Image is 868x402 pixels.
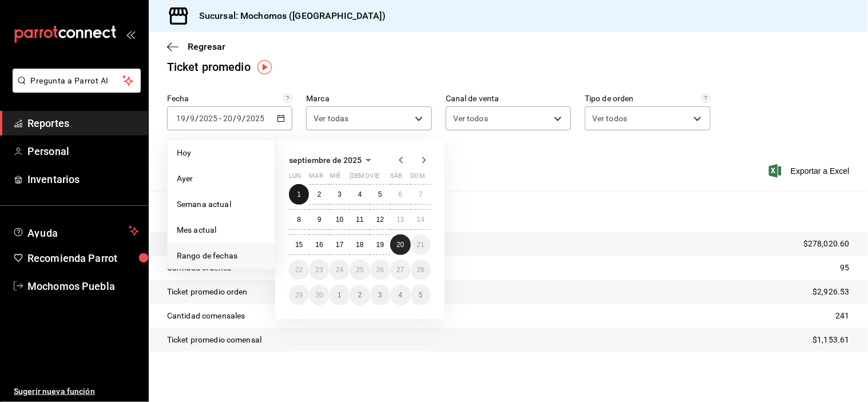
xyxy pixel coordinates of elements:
[295,241,303,249] abbr: 15 de septiembre de 2025
[411,184,431,205] button: 7 de septiembre de 2025
[419,291,423,299] abbr: 5 de octubre de 2025
[446,95,571,103] label: Canal de venta
[771,164,850,178] button: Exportar a Excel
[350,184,370,205] button: 4 de septiembre de 2025
[13,69,141,93] button: Pregunta a Parrot AI
[233,114,236,123] span: /
[330,285,350,305] button: 1 de octubre de 2025
[246,114,265,123] input: ----
[188,41,225,52] span: Regresar
[330,184,350,205] button: 3 de septiembre de 2025
[27,116,139,131] span: Reportes
[243,114,246,123] span: /
[126,30,135,39] button: open_drawer_menu
[315,241,323,249] abbr: 16 de septiembre de 2025
[338,190,342,198] abbr: 3 de septiembre de 2025
[176,114,186,123] input: --
[309,184,329,205] button: 2 de septiembre de 2025
[318,190,322,198] abbr: 2 de septiembre de 2025
[378,291,382,299] abbr: 3 de octubre de 2025
[350,260,370,280] button: 25 de septiembre de 2025
[813,334,850,346] p: $1,153.61
[585,95,710,103] label: Tipo de orden
[27,250,139,266] span: Recomienda Parrot
[177,250,265,262] span: Rango de fechas
[836,310,850,322] p: 241
[370,184,390,205] button: 5 de septiembre de 2025
[189,114,195,123] input: --
[167,334,261,346] p: Ticket promedio comensal
[8,83,141,95] a: Pregunta a Parrot AI
[370,285,390,305] button: 3 de octubre de 2025
[370,209,390,230] button: 12 de septiembre de 2025
[338,291,342,299] abbr: 1 de octubre de 2025
[358,291,362,299] abbr: 2 de octubre de 2025
[289,285,309,305] button: 29 de septiembre de 2025
[257,60,272,74] img: Tooltip marker
[289,260,309,280] button: 22 de septiembre de 2025
[318,216,322,224] abbr: 9 de septiembre de 2025
[841,262,850,274] p: 95
[336,216,343,224] abbr: 10 de septiembre de 2025
[186,114,189,123] span: /
[336,241,343,249] abbr: 17 de septiembre de 2025
[701,94,711,103] svg: Todas las órdenes contabilizan 1 comensal a excepción de órdenes de mesa con comensales obligator...
[177,198,265,210] span: Semana actual
[315,291,323,299] abbr: 30 de septiembre de 2025
[397,241,404,249] abbr: 20 de septiembre de 2025
[309,285,329,305] button: 30 de septiembre de 2025
[31,75,123,87] span: Pregunta a Parrot AI
[411,172,425,184] abbr: domingo
[167,205,850,218] p: Resumen
[378,190,382,198] abbr: 5 de septiembre de 2025
[219,114,221,123] span: -
[289,209,309,230] button: 8 de septiembre de 2025
[167,95,292,103] label: Fecha
[27,144,139,159] span: Personal
[330,209,350,230] button: 10 de septiembre de 2025
[167,58,251,75] div: Ticket promedio
[315,266,323,274] abbr: 23 de septiembre de 2025
[27,278,139,294] span: Mochomos Puebla
[419,190,423,198] abbr: 7 de septiembre de 2025
[356,241,363,249] abbr: 18 de septiembre de 2025
[295,266,303,274] abbr: 22 de septiembre de 2025
[350,285,370,305] button: 2 de octubre de 2025
[199,114,218,123] input: ----
[330,234,350,255] button: 17 de septiembre de 2025
[411,234,431,255] button: 21 de septiembre de 2025
[289,153,375,167] button: septiembre de 2025
[592,113,627,124] span: Ver todos
[177,224,265,236] span: Mes actual
[27,172,139,187] span: Inventarios
[398,291,402,299] abbr: 4 de octubre de 2025
[376,241,384,249] abbr: 19 de septiembre de 2025
[370,172,379,184] abbr: viernes
[283,94,292,103] svg: Información delimitada a máximo 62 días.
[411,260,431,280] button: 28 de septiembre de 2025
[167,286,248,298] p: Ticket promedio orden
[309,172,323,184] abbr: martes
[397,266,404,274] abbr: 27 de septiembre de 2025
[376,216,384,224] abbr: 12 de septiembre de 2025
[177,173,265,185] span: Ayer
[297,216,301,224] abbr: 8 de septiembre de 2025
[804,238,850,250] p: $278,020.60
[453,113,488,124] span: Ver todos
[356,216,363,224] abbr: 11 de septiembre de 2025
[397,216,404,224] abbr: 13 de septiembre de 2025
[289,156,362,165] span: septiembre de 2025
[330,172,340,184] abbr: miércoles
[195,114,199,123] span: /
[295,291,303,299] abbr: 29 de septiembre de 2025
[390,209,410,230] button: 13 de septiembre de 2025
[356,266,363,274] abbr: 25 de septiembre de 2025
[411,209,431,230] button: 14 de septiembre de 2025
[190,9,386,23] h3: Sucursal: Mochomos ([GEOGRAPHIC_DATA])
[390,172,402,184] abbr: sábado
[376,266,384,274] abbr: 26 de septiembre de 2025
[289,184,309,205] button: 1 de septiembre de 2025
[167,310,245,322] p: Cantidad comensales
[390,260,410,280] button: 27 de septiembre de 2025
